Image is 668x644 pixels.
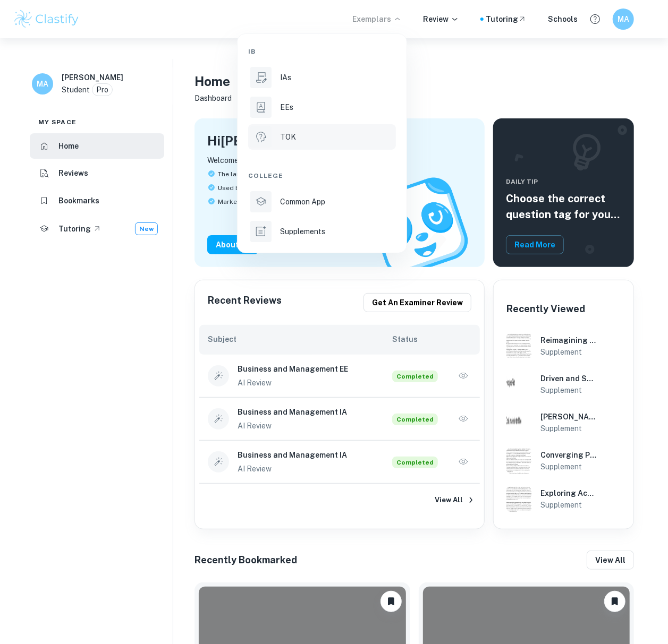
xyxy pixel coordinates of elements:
[248,124,396,150] a: TOK
[248,189,396,214] a: Common App
[248,47,256,56] span: IB
[280,196,325,208] p: Common App
[280,131,296,143] p: TOK
[280,101,293,113] p: EEs
[280,72,291,83] p: IAs
[248,171,284,181] span: College
[248,95,396,120] a: EEs
[248,219,396,244] a: Supplements
[248,65,396,90] a: IAs
[280,226,325,237] p: Supplements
